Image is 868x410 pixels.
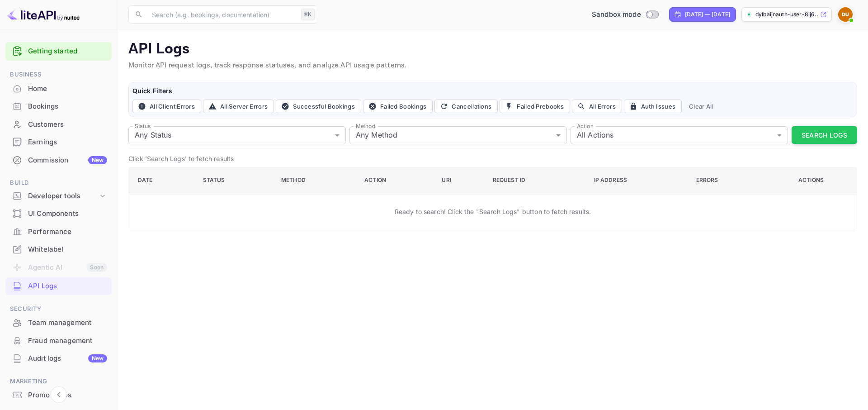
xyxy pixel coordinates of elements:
[5,277,112,295] div: API Logs
[28,281,107,291] div: API Logs
[128,126,346,144] div: Any Status
[587,167,689,193] th: IP Address
[624,100,682,113] button: Auth Issues
[577,122,594,130] label: Action
[5,188,112,204] div: Developer tools
[5,377,112,386] span: Marketing
[5,241,112,257] a: Whitelabel
[128,60,857,71] p: Monitor API request logs, track response statuses, and analyze API usage patterns.
[5,116,112,133] a: Customers
[28,336,107,346] div: Fraud management
[5,304,112,314] span: Security
[5,332,112,350] div: Fraud management
[28,155,107,166] div: Commission
[5,178,112,188] span: Build
[5,350,112,367] div: Audit logsNew
[685,100,717,113] button: Clear All
[5,205,112,222] a: UI Components
[28,84,107,94] div: Home
[28,390,107,400] div: Promo codes
[572,100,622,113] button: All Errors
[5,223,112,240] a: Performance
[132,86,853,96] h6: Quick Filters
[132,100,201,113] button: All Client Errors
[5,70,112,80] span: Business
[196,167,274,193] th: Status
[434,167,485,193] th: URI
[5,332,112,349] a: Fraud management
[5,133,112,150] a: Earnings
[5,241,112,258] div: Whitelabel
[146,5,297,24] input: Search (e.g. bookings, documentation)
[357,167,434,193] th: Action
[571,126,788,144] div: All Actions
[838,7,853,22] img: Dylbaijnauth User
[5,386,112,403] a: Promo codes
[356,122,375,130] label: Method
[28,137,107,148] div: Earnings
[363,100,433,113] button: Failed Bookings
[7,7,80,22] img: LiteAPI logo
[203,100,274,113] button: All Server Errors
[5,80,112,97] a: Home
[274,167,357,193] th: Method
[395,207,591,216] p: Ready to search! Click the "Search Logs" button to fetch results.
[5,386,112,404] div: Promo codes
[5,205,112,223] div: UI Components
[28,227,107,237] div: Performance
[689,167,767,193] th: Errors
[128,154,857,163] p: Click 'Search Logs' to fetch results
[5,80,112,98] div: Home
[5,133,112,151] div: Earnings
[5,314,112,332] div: Team management
[767,167,857,193] th: Actions
[5,116,112,133] div: Customers
[51,386,67,403] button: Collapse navigation
[128,40,857,58] p: API Logs
[88,354,107,362] div: New
[28,119,107,130] div: Customers
[276,100,361,113] button: Successful Bookings
[301,9,315,20] div: ⌘K
[5,42,112,61] div: Getting started
[685,10,730,19] div: [DATE] — [DATE]
[434,100,498,113] button: Cancellations
[28,244,107,255] div: Whitelabel
[28,318,107,328] div: Team management
[588,10,662,20] div: Switch to Production mode
[5,152,112,168] a: CommissionNew
[5,314,112,331] a: Team management
[5,277,112,294] a: API Logs
[500,100,570,113] button: Failed Prebooks
[5,98,112,115] div: Bookings
[5,98,112,114] a: Bookings
[792,126,857,144] button: Search Logs
[592,10,641,20] span: Sandbox mode
[5,350,112,367] a: Audit logsNew
[5,152,112,169] div: CommissionNew
[5,223,112,241] div: Performance
[28,353,107,364] div: Audit logs
[28,191,98,201] div: Developer tools
[28,209,107,219] div: UI Components
[486,167,587,193] th: Request ID
[135,122,151,130] label: Status
[129,167,196,193] th: Date
[755,10,818,19] p: dylbaijnauth-user-8lj6...
[349,126,567,144] div: Any Method
[88,156,107,164] div: New
[28,101,107,112] div: Bookings
[28,46,107,57] a: Getting started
